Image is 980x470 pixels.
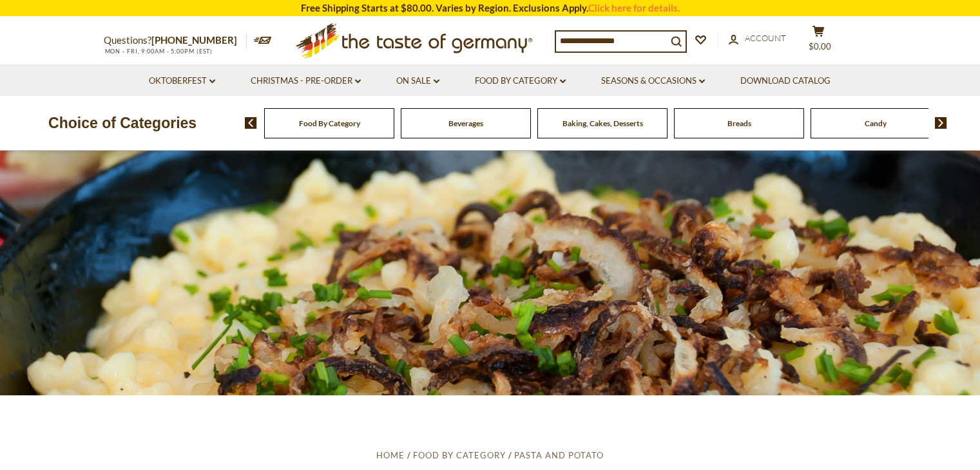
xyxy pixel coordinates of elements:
[865,118,887,128] a: Candy
[740,74,831,88] a: Download Catalog
[727,118,751,128] a: Breads
[245,117,257,129] img: previous arrow
[800,25,838,57] button: $0.00
[601,74,705,88] a: Seasons & Occasions
[809,41,831,52] span: $0.00
[299,118,360,128] a: Food By Category
[104,32,247,49] p: Questions?
[251,74,361,88] a: Christmas - PRE-ORDER
[562,118,643,128] a: Baking, Cakes, Desserts
[151,34,237,46] a: [PHONE_NUMBER]
[376,450,405,460] a: Home
[448,118,483,128] a: Beverages
[935,117,947,129] img: next arrow
[149,74,215,88] a: Oktoberfest
[729,32,786,46] a: Account
[104,48,213,55] span: MON - FRI, 9:00AM - 5:00PM (EST)
[475,74,566,88] a: Food By Category
[514,450,604,460] a: Pasta and Potato
[396,74,439,88] a: On Sale
[588,2,680,14] a: Click here for details.
[745,33,786,43] span: Account
[413,450,506,460] a: Food By Category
